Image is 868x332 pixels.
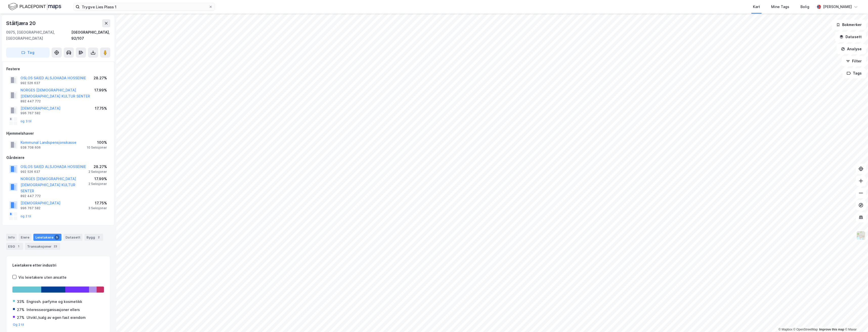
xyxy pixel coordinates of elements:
[18,274,67,280] div: Vis leietakere uten ansatte
[793,328,818,331] a: OpenStreetMap
[16,244,21,249] div: 1
[6,243,23,250] div: ESG
[33,234,61,241] div: Leietakere
[12,262,104,268] div: Leietakere etter industri
[753,4,760,10] div: Kart
[27,315,86,321] div: Utvikl./salg av egen fast eiendom
[20,81,40,85] div: 992 526 637
[88,200,107,206] div: 17.75%
[17,315,25,321] div: 27%
[20,170,40,174] div: 992 526 637
[771,4,789,10] div: Mine Tags
[6,155,110,161] div: Gårdeiere
[54,235,59,240] div: 5
[63,234,82,241] div: Datasett
[20,146,41,150] div: 938 708 606
[856,231,866,240] img: Z
[95,105,107,111] div: 17.75%
[87,139,107,146] div: 100%
[17,307,25,313] div: 27%
[27,299,82,305] div: Engrosh. parfyme og kosmetikk
[778,328,792,331] a: Mapbox
[6,48,50,58] button: Tag
[842,68,866,78] button: Tags
[6,66,110,72] div: Festere
[96,235,101,240] div: 2
[835,32,866,42] button: Datasett
[87,146,107,150] div: 10 Seksjoner
[819,328,844,331] a: Improve this map
[6,130,110,136] div: Hjemmelshaver
[27,307,80,313] div: Interesseorganisasjoner ellers
[20,99,41,103] div: 892 447 772
[53,244,58,249] div: 23
[71,29,110,41] div: [GEOGRAPHIC_DATA], 92/107
[842,56,866,66] button: Filter
[84,234,103,241] div: Bygg
[94,75,107,81] div: 28.27%
[89,176,107,182] div: 17.99%
[17,299,25,305] div: 33%
[6,29,71,41] div: 0975, [GEOGRAPHIC_DATA], [GEOGRAPHIC_DATA]
[832,20,866,30] button: Bokmerker
[25,243,60,250] div: Transaksjoner
[89,182,107,186] div: 2 Seksjoner
[6,19,37,27] div: Stålfjæra 20
[8,2,61,11] img: logo.f888ab2527a4732fd821a326f86c7f29.svg
[20,194,41,198] div: 892 447 772
[89,164,107,170] div: 28.27%
[88,206,107,210] div: 3 Seksjoner
[13,323,24,327] button: Og 2 til
[823,4,852,10] div: [PERSON_NAME]
[19,234,31,241] div: Eiere
[800,4,809,10] div: Bolig
[20,111,40,115] div: 996 767 582
[20,206,40,210] div: 996 767 582
[80,3,209,11] input: Søk på adresse, matrikkel, gårdeiere, leietakere eller personer
[94,87,107,93] div: 17.99%
[89,170,107,174] div: 2 Seksjoner
[837,44,866,54] button: Analyse
[843,308,868,332] iframe: Chat Widget
[6,234,17,241] div: Info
